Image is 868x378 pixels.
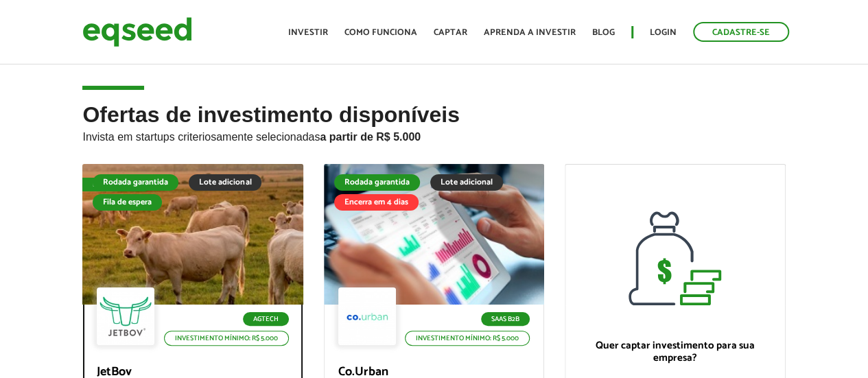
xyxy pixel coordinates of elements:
p: SaaS B2B [481,312,530,326]
a: Blog [592,28,615,37]
img: EqSeed [82,14,192,50]
div: Lote adicional [189,174,261,191]
a: Aprenda a investir [484,28,576,37]
p: Investimento mínimo: R$ 5.000 [164,331,289,346]
a: Login [650,28,677,37]
p: Quer captar investimento para sua empresa? [579,340,771,364]
a: Como funciona [344,28,417,37]
a: Investir [288,28,328,37]
p: Agtech [243,312,289,326]
h2: Ofertas de investimento disponíveis [82,103,785,164]
a: Cadastre-se [693,22,789,42]
div: Encerra em 4 dias [334,194,419,211]
div: Rodada garantida [334,174,420,191]
a: Captar [434,28,467,37]
p: Invista em startups criteriosamente selecionadas [82,127,785,143]
p: Investimento mínimo: R$ 5.000 [405,331,530,346]
strong: a partir de R$ 5.000 [320,131,421,143]
div: Lote adicional [430,174,503,191]
div: Fila de espera [82,178,152,191]
div: Fila de espera [93,194,162,211]
div: Rodada garantida [93,174,178,191]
